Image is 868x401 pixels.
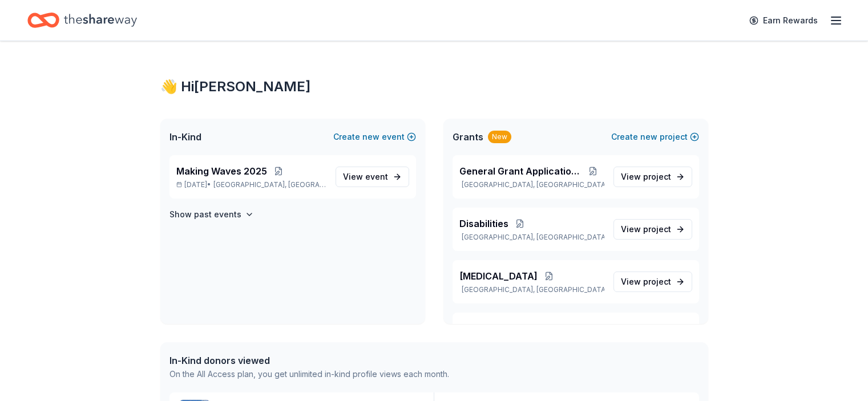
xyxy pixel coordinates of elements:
span: Making Waves 2025 [176,164,267,178]
div: On the All Access plan, you get unlimited in-kind profile views each month. [169,367,449,381]
span: event [365,172,388,181]
button: Createnewproject [611,130,699,144]
a: View project [613,219,692,240]
span: [MEDICAL_DATA] [459,269,538,283]
h4: Show past events [169,208,241,221]
div: New [488,131,511,143]
span: new [362,130,380,144]
span: new [640,130,657,144]
span: General Grant Applications [459,164,582,178]
span: project [643,172,671,181]
div: In-Kind donors viewed [169,354,449,367]
p: [DATE] • [176,180,326,189]
span: View [621,275,671,289]
div: 👋 Hi [PERSON_NAME] [160,78,708,96]
a: Home [27,7,137,34]
span: View [621,170,671,184]
span: In-Kind [169,130,201,144]
span: Mental Health [459,322,522,335]
p: [GEOGRAPHIC_DATA], [GEOGRAPHIC_DATA] [459,233,604,242]
span: project [643,277,671,286]
a: View project [613,272,692,292]
button: Createnewevent [333,130,416,144]
a: Earn Rewards [742,10,825,31]
p: [GEOGRAPHIC_DATA], [GEOGRAPHIC_DATA] [459,285,604,294]
span: [GEOGRAPHIC_DATA], [GEOGRAPHIC_DATA] [213,180,326,189]
p: [GEOGRAPHIC_DATA], [GEOGRAPHIC_DATA] [459,180,604,189]
button: Show past events [169,208,254,221]
a: View event [336,167,409,187]
span: Disabilities [459,217,508,230]
span: Grants [453,130,483,144]
a: View project [613,167,692,187]
span: View [621,222,671,236]
span: View [343,170,388,184]
span: project [643,224,671,234]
